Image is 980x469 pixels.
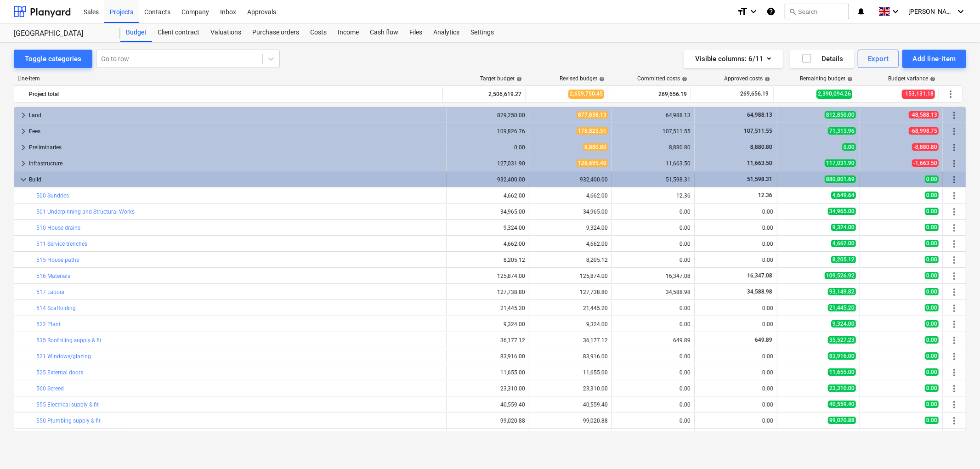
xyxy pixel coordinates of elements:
span: bar_chart [433,256,441,264]
span: 0.00 [925,384,939,392]
span: bar_chart [433,272,441,280]
span: 34,965.00 [828,208,856,215]
span: 71,313.96 [828,127,856,135]
span: 23,310.00 [828,384,856,392]
div: [GEOGRAPHIC_DATA] [14,29,109,39]
span: 12.36 [757,192,773,198]
div: 11,655.00 [450,369,525,376]
span: help [515,76,522,82]
span: -8,880.80 [912,143,939,151]
div: 11,655.00 [533,369,608,376]
div: 0.00 [698,241,773,247]
span: bar_chart [433,417,441,424]
span: bar_chart [433,353,441,360]
div: 99,020.88 [533,418,608,424]
span: edit [452,321,459,328]
span: edit [452,240,459,248]
a: Costs [305,23,332,42]
span: help [597,76,605,82]
div: Budget variance [888,75,935,82]
span: edit [535,272,542,280]
a: 501 Underpinning and Structural Works [36,209,135,215]
span: More actions [949,367,960,378]
div: 0.00 [698,353,773,360]
i: keyboard_arrow_down [890,6,901,17]
span: 8,205.12 [831,256,856,263]
span: 4,649.64 [831,192,856,199]
span: More actions [949,319,960,330]
span: [PERSON_NAME] [908,8,954,15]
div: 23,310.00 [533,385,608,392]
div: Land [29,108,442,123]
div: 9,324.00 [450,225,525,231]
div: 16,347.08 [616,273,691,279]
div: Details [801,53,843,65]
a: 500 Sundries [36,192,69,199]
span: 0.00 [925,175,939,183]
span: 0.00 [925,417,939,424]
span: edit [452,353,459,360]
span: 93,149.82 [828,288,856,295]
span: 99,020.88 [828,417,856,424]
div: 40,559.40 [533,401,608,408]
span: 880,801.69 [825,175,856,183]
div: 23,310.00 [450,385,525,392]
div: Purchase orders [247,23,305,42]
div: Files [404,23,428,42]
div: 269,656.19 [612,87,687,102]
span: 11,663.50 [746,160,773,166]
div: 64,988.13 [616,112,691,119]
a: 511 Service trenches [36,241,87,247]
i: Knowledge base [766,6,776,17]
div: Add line-item [912,53,956,65]
button: Details [790,50,854,68]
button: Search [785,4,849,19]
div: 34,965.00 [450,209,525,215]
div: 9,324.00 [533,321,608,328]
div: 0.00 [698,209,773,215]
span: edit [535,385,542,392]
div: Preliminaries [29,140,442,155]
span: More actions [949,383,960,394]
span: -1,663.50 [912,159,939,167]
div: Analytics [428,23,465,42]
span: bar_chart [433,208,441,215]
div: 0.00 [698,225,773,231]
span: edit [452,272,459,280]
span: 8,880.80 [749,144,773,150]
span: edit [535,369,542,376]
div: Line-item [14,75,443,82]
div: 829,250.00 [450,112,525,119]
div: 125,874.00 [533,273,608,279]
span: 0.00 [925,304,939,311]
span: edit [535,321,542,328]
span: keyboard_arrow_down [18,174,29,185]
div: 0.00 [616,353,691,360]
div: 36,177.12 [450,337,525,344]
div: 51,598.31 [616,176,691,183]
div: 0.00 [698,305,773,311]
a: 550 Plumbing supply & fit [36,418,101,424]
div: 932,400.00 [533,176,608,183]
span: edit [452,224,459,232]
span: edit [535,288,542,296]
span: search [789,8,796,15]
a: 535 Roof tiling supply & fit [36,337,102,344]
span: More actions [949,174,960,185]
div: 83,916.00 [533,353,608,360]
span: bar_chart [433,321,441,328]
div: 0.00 [450,144,525,151]
span: 83,916.00 [828,352,856,360]
i: keyboard_arrow_down [955,6,966,17]
span: 0.00 [925,288,939,295]
div: 34,588.98 [616,289,691,295]
button: Export [858,50,899,68]
div: 21,445.20 [533,305,608,311]
div: 0.00 [616,418,691,424]
span: More actions [949,238,960,249]
div: 109,826.76 [450,128,525,135]
div: 127,738.80 [450,289,525,295]
a: Client contract [152,23,205,42]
